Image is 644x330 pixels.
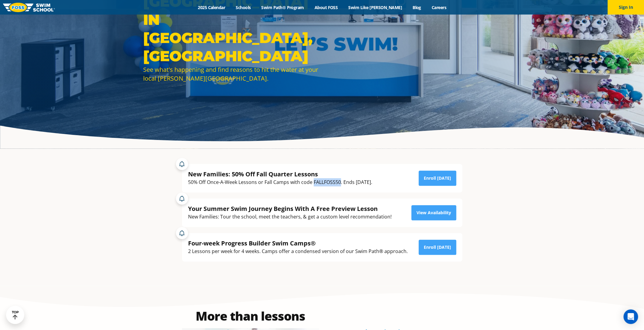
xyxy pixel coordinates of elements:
[343,5,407,10] a: Swim Like [PERSON_NAME]
[188,247,408,255] div: 2 Lessons per week for 4 weeks. Camps offer a condensed version of our Swim Path® approach.
[231,5,256,10] a: Schools
[623,309,638,324] div: Open Intercom Messenger
[188,205,392,213] div: Your Summer Swim Journey Begins With A Free Preview Lesson
[143,65,319,83] div: See what's happening and find reasons to hit the water at your local [PERSON_NAME][GEOGRAPHIC_DATA].
[426,5,451,10] a: Careers
[182,310,319,322] h2: More than lessons
[193,5,231,10] a: 2025 Calendar
[407,5,426,10] a: Blog
[12,310,19,320] div: TOP
[188,170,372,178] div: New Families: 50% Off Fall Quarter Lessons
[309,5,343,10] a: About FOSS
[3,3,55,12] img: FOSS Swim School Logo
[188,239,408,247] div: Four-week Progress Builder Swim Camps®
[188,213,392,221] div: New Families: Tour the school, meet the teachers, & get a custom level recommendation!
[188,178,372,186] div: 50% Off Once-A-Week Lessons or Fall Camps with code FALLFOSS50. Ends [DATE].
[419,171,456,186] a: Enroll [DATE]
[419,240,456,255] a: Enroll [DATE]
[256,5,309,10] a: Swim Path® Program
[411,205,456,220] a: View Availability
